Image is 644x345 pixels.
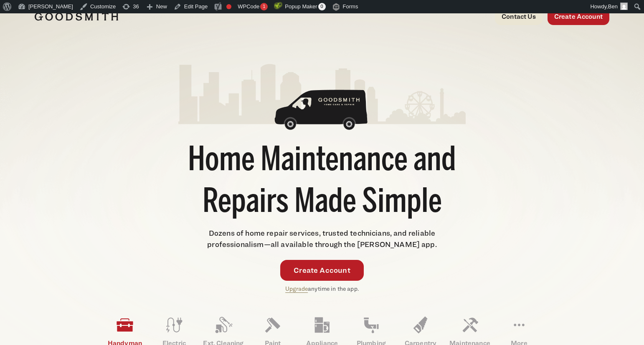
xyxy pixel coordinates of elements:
p: anytime in the app. [285,284,359,294]
span: Dozens of home repair services, trusted technicians, and reliable professionalism—all available t... [207,229,437,249]
a: Create Account [280,260,364,281]
div: Needs improvement [226,4,231,9]
h1: Home Maintenance and Repairs Made Simple [178,141,466,224]
a: Upgrade [285,285,308,292]
img: Goodsmith [35,13,118,21]
div: 1 [260,3,268,10]
span: Ben [608,3,618,10]
a: Contact Us [495,8,543,25]
a: Create Account [548,8,609,25]
span: 0 [318,3,326,10]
